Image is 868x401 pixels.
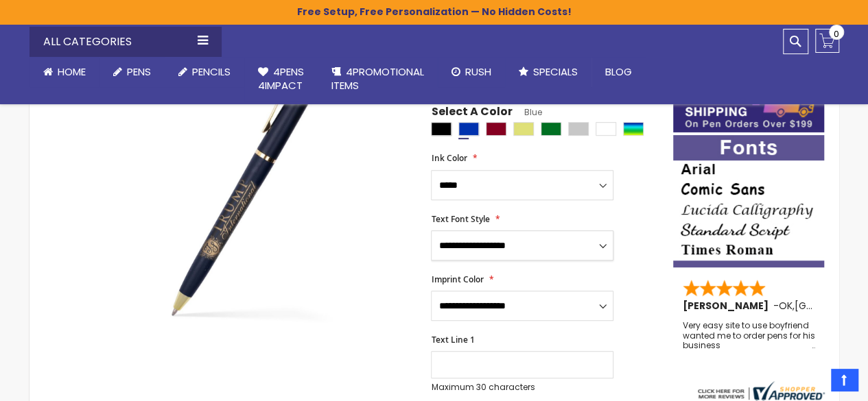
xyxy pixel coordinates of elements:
a: Pencils [165,57,244,87]
a: 4Pens4impact [244,57,318,101]
img: font-personalization-examples [673,135,824,267]
span: OK [779,299,793,313]
span: [PERSON_NAME] [683,299,773,313]
span: 0 [834,27,839,40]
span: Text Line 1 [431,334,474,345]
a: Rush [438,57,505,87]
a: Specials [505,57,591,87]
span: Home [58,64,86,79]
div: Gold [513,122,534,136]
a: Blog [591,57,646,87]
div: Burgundy [486,122,506,136]
span: Specials [533,64,578,79]
span: Pens [127,64,151,79]
span: Text Font Style [431,213,489,225]
span: Pencils [192,64,231,79]
span: Blue [512,106,541,118]
a: 0 [815,29,839,53]
span: Rush [465,64,491,79]
span: Blog [605,64,632,79]
div: Very easy site to use boyfriend wanted me to order pens for his business [683,321,816,350]
img: navy-blue-4pg-9160_ultra_gold_side_main_1.jpg [99,20,413,333]
p: Maximum 30 characters [431,382,613,393]
div: Blue [458,122,479,136]
span: 4PROMOTIONAL ITEMS [331,64,424,93]
div: Green [541,122,561,136]
span: 4Pens 4impact [258,64,304,93]
div: Black [431,122,451,136]
span: Ink Color [431,152,467,164]
div: Silver [568,122,589,136]
div: All Categories [30,27,222,57]
span: Select A Color [431,104,512,123]
div: Assorted [623,122,644,136]
a: Home [30,57,99,87]
div: White [596,122,616,136]
a: Pens [99,57,165,87]
a: 4PROMOTIONALITEMS [318,57,438,101]
iframe: Google Customer Reviews [755,364,868,401]
span: Imprint Color [431,274,483,285]
img: Free shipping on orders over $199 [673,83,824,132]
